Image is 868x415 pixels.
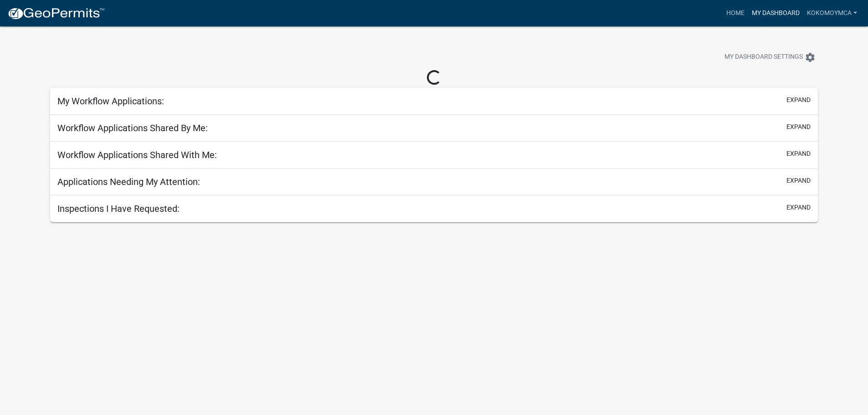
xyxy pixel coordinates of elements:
[717,48,823,66] button: My Dashboard Settingssettings
[805,52,816,63] i: settings
[57,149,217,160] h5: Workflow Applications Shared With Me:
[786,95,811,105] button: expand
[786,149,811,159] button: expand
[57,96,164,107] h5: My Workflow Applications:
[57,123,208,133] h5: Workflow Applications Shared By Me:
[57,203,180,214] h5: Inspections I Have Requested:
[57,176,200,187] h5: Applications Needing My Attention:
[748,5,803,22] a: My Dashboard
[786,203,811,212] button: expand
[723,5,748,22] a: Home
[786,122,811,132] button: expand
[724,52,803,63] span: My Dashboard Settings
[803,5,861,22] a: Kokomoymca
[786,176,811,185] button: expand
